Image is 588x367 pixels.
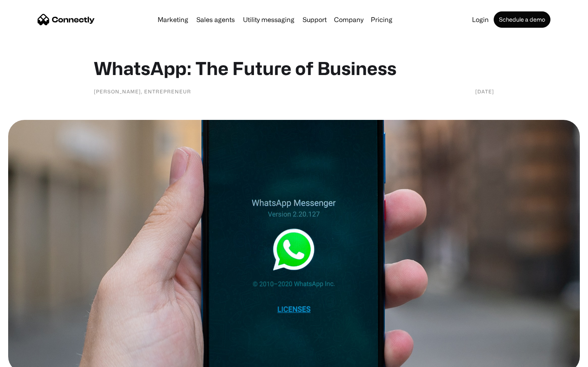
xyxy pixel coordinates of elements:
div: [DATE] [475,87,494,95]
a: Sales agents [193,16,238,23]
a: Utility messaging [240,16,298,23]
div: Company [334,14,363,25]
a: Schedule a demo [494,11,550,28]
div: [PERSON_NAME], Entrepreneur [94,87,191,95]
a: Marketing [154,16,192,23]
aside: Language selected: English [8,353,49,364]
a: Support [299,16,330,23]
h1: WhatsApp: The Future of Business [94,57,494,79]
a: Login [469,16,492,23]
a: Pricing [367,16,396,23]
ul: Language list [16,353,49,364]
